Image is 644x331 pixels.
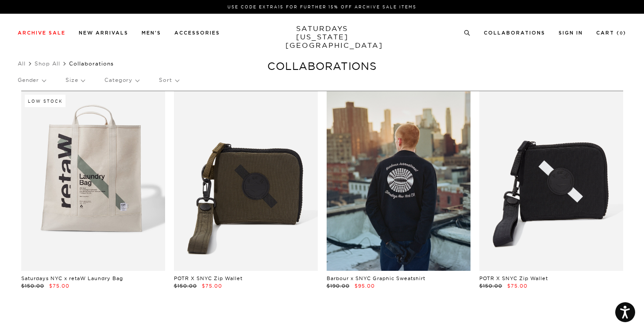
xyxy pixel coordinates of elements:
span: Collaborations [69,60,114,67]
small: 0 [620,31,623,35]
a: POTR X SNYC Zip Wallet [174,275,243,281]
p: Gender [18,70,46,90]
span: $150.00 [479,283,502,289]
a: Cart (0) [596,31,626,35]
a: SATURDAYS[US_STATE][GEOGRAPHIC_DATA] [285,24,359,50]
a: New Arrivals [79,31,128,35]
span: $75.00 [202,283,222,289]
a: Archive Sale [18,31,66,35]
a: Saturdays NYC x retaW Laundry Bag [21,275,123,281]
a: POTR X SNYC Zip Wallet [479,275,548,281]
p: Size [66,70,85,90]
span: $95.00 [355,283,375,289]
a: Men's [142,31,161,35]
p: Use Code EXTRA15 for Further 15% Off Archive Sale Items [21,4,623,10]
a: Accessories [174,31,220,35]
span: $190.00 [327,283,350,289]
span: $75.00 [49,283,69,289]
span: $150.00 [21,283,44,289]
a: All [18,60,26,67]
a: Collaborations [484,31,545,35]
span: $150.00 [174,283,197,289]
a: Sign In [559,31,583,35]
a: Barbour x SNYC Graphic Sweatshirt [327,275,425,281]
span: $75.00 [507,283,528,289]
a: Shop All [35,60,60,67]
p: Sort [159,70,178,90]
p: Category [104,70,139,90]
div: Low Stock [25,95,66,107]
